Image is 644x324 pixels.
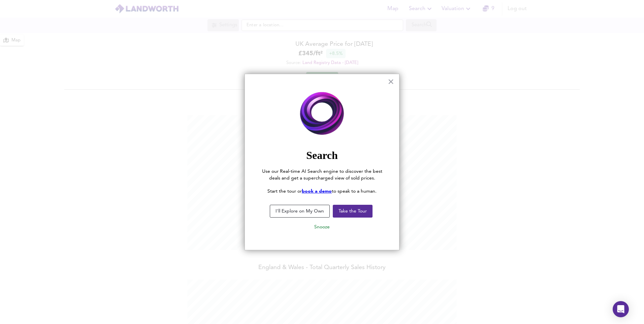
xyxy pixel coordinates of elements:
span: Start the tour or [267,189,302,194]
h2: Search [258,149,386,162]
button: Snooze [309,221,335,233]
img: Employee Photo [258,88,386,140]
button: I'll Explore on My Own [270,205,330,218]
p: Use our Real-time AI Search engine to discover the best deals and get a supercharged view of sold... [258,168,386,182]
button: Take the Tour [333,205,373,218]
div: Open Intercom Messenger [613,301,629,317]
button: Close [388,76,394,87]
span: to speak to a human. [332,189,377,194]
a: book a demo [302,189,332,194]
